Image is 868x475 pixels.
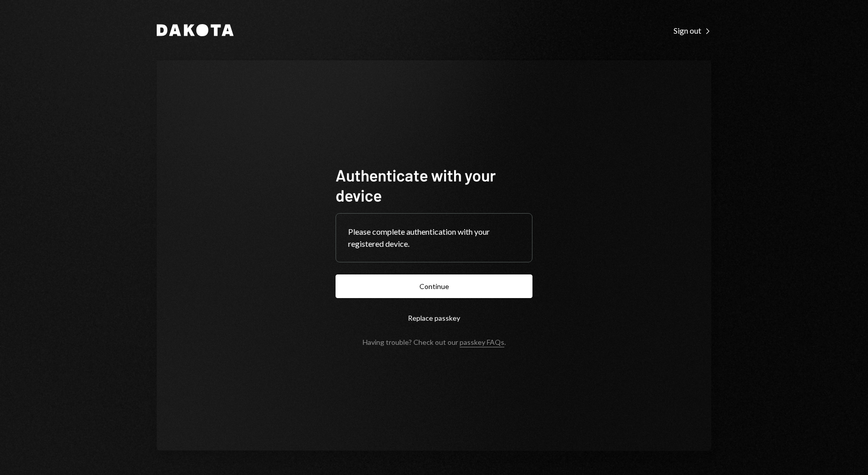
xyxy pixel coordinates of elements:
[336,165,532,205] h1: Authenticate with your device
[336,306,532,330] button: Replace passkey
[336,274,532,298] button: Continue
[348,226,520,250] div: Please complete authentication with your registered device.
[674,25,711,36] a: Sign out
[674,26,711,36] div: Sign out
[363,338,506,346] div: Having trouble? Check out our .
[460,338,504,347] a: passkey FAQs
